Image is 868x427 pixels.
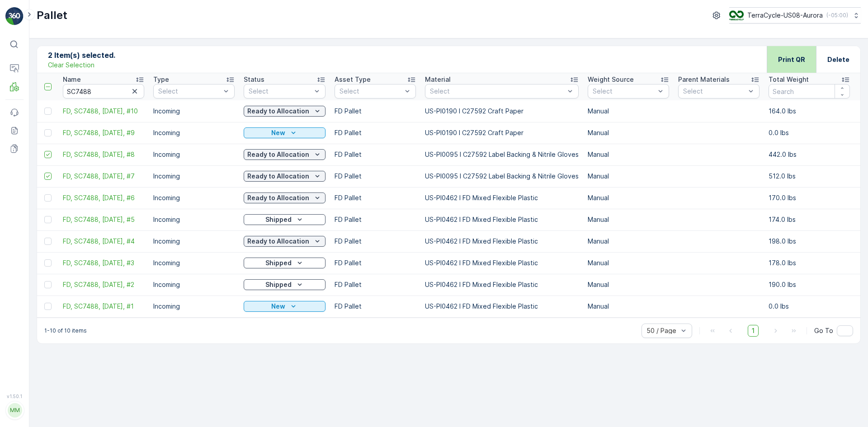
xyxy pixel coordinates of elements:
div: Toggle Row Selected [44,173,52,180]
p: US-PI0095 I C27592 Label Backing & Nitrile Gloves [425,172,579,181]
a: FD, SC7488, 09/03/25, #9 [63,128,144,137]
p: Manual [588,258,669,267]
button: New [244,127,325,138]
p: US-PI0190 I C27592 Craft Paper [425,107,579,116]
img: image_ci7OI47.png [729,10,744,20]
div: Toggle Row Selected [44,108,52,115]
button: Ready to Allocation [244,171,325,182]
p: Parent Materials [678,75,730,84]
p: 512.0 lbs [769,172,850,181]
p: FD Pallet [335,237,416,246]
p: TerraCycle-US08-Aurora [747,11,823,20]
p: US-PI0462 I FD Mixed Flexible Plastic [425,258,579,267]
p: FD Pallet [335,193,416,202]
p: Pallet [37,8,67,23]
p: Incoming [153,107,235,116]
p: US-PI0462 I FD Mixed Flexible Plastic [425,237,579,246]
p: Incoming [153,258,235,267]
p: Shipped [265,215,292,224]
p: Name [63,75,81,84]
span: v 1.50.1 [5,394,24,399]
p: 164.0 lbs [769,107,850,116]
p: New [271,128,285,137]
a: FD, SC7488, 09/03/25, #1 [63,302,144,311]
p: Clear Selection [48,61,94,70]
div: Toggle Row Selected [44,216,52,223]
p: Status [244,75,264,84]
p: FD Pallet [335,302,416,311]
span: FD, SC7488, [DATE], #7 [63,172,144,181]
p: Select [249,87,311,96]
button: Shipped [244,279,325,290]
p: Select [593,87,655,96]
p: Incoming [153,302,235,311]
p: New [271,302,285,311]
div: MM [8,403,22,418]
input: Search [63,84,144,99]
a: FD, SC7488, 09/03/25, #8 [63,150,144,159]
div: Toggle Row Selected [44,129,52,136]
div: Toggle Row Selected [44,194,52,202]
p: Select [430,87,565,96]
p: US-PI0190 I C27592 Craft Paper [425,128,579,137]
a: FD, SC7488, 09/03/25, #10 [63,107,144,116]
p: Manual [588,280,669,289]
button: Shipped [244,258,325,268]
p: 442.0 lbs [769,150,850,159]
span: FD, SC7488, [DATE], #3 [63,258,144,267]
p: Manual [588,302,669,311]
a: FD, SC7488, 09/03/25, #2 [63,280,144,289]
div: Toggle Row Selected [44,303,52,310]
p: 1-10 of 10 items [44,327,87,334]
p: Delete [827,55,849,64]
p: Manual [588,215,669,224]
p: 0.0 lbs [769,302,850,311]
p: Manual [588,107,669,116]
p: Select [683,87,745,96]
div: Toggle Row Selected [44,259,52,267]
a: FD, SC7488, 09/03/25, #5 [63,215,144,224]
p: Ready to Allocation [247,150,309,159]
p: 2 Item(s) selected. [48,50,115,61]
img: logo [5,7,24,25]
p: Manual [588,128,669,137]
p: Weight Source [588,75,634,84]
p: Incoming [153,215,235,224]
p: Ready to Allocation [247,237,309,246]
p: Asset Type [335,75,371,84]
p: FD Pallet [335,150,416,159]
a: FD, SC7488, 09/03/25, #3 [63,258,144,267]
button: MM [5,401,24,420]
p: FD Pallet [335,172,416,181]
div: Toggle Row Selected [44,151,52,158]
span: FD, SC7488, [DATE], #10 [63,107,144,116]
span: FD, SC7488, [DATE], #2 [63,280,144,289]
p: 198.0 lbs [769,237,850,246]
div: Toggle Row Selected [44,238,52,245]
a: FD, SC7488, 09/03/25, #4 [63,237,144,246]
p: Ready to Allocation [247,107,309,116]
p: 178.0 lbs [769,258,850,267]
p: 0.0 lbs [769,128,850,137]
p: US-PI0462 I FD Mixed Flexible Plastic [425,215,579,224]
p: 174.0 lbs [769,215,850,224]
p: Shipped [265,280,292,289]
p: FD Pallet [335,128,416,137]
p: FD Pallet [335,258,416,267]
p: Incoming [153,150,235,159]
p: Shipped [265,258,292,267]
p: FD Pallet [335,215,416,224]
p: 170.0 lbs [769,193,850,202]
p: Select [340,87,402,96]
p: Ready to Allocation [247,172,309,181]
p: FD Pallet [335,280,416,289]
p: Incoming [153,237,235,246]
button: Shipped [244,214,325,225]
p: Ready to Allocation [247,193,309,202]
p: ( -05:00 ) [826,12,848,19]
span: FD, SC7488, [DATE], #5 [63,215,144,224]
button: Ready to Allocation [244,192,325,203]
span: FD, SC7488, [DATE], #6 [63,193,144,202]
p: Material [425,75,451,84]
p: US-PI0462 I FD Mixed Flexible Plastic [425,193,579,202]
